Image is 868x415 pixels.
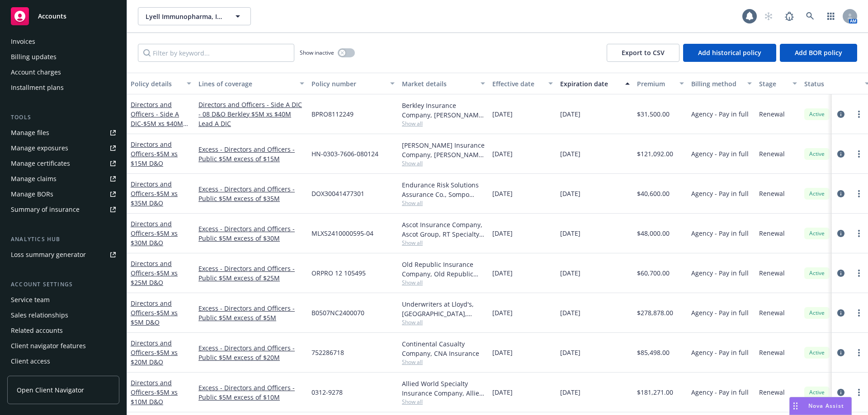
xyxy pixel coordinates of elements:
a: Directors and Officers [131,378,178,406]
span: [DATE] [492,149,513,159]
a: Excess - Directors and Officers - Public $5M excess of $5M [198,303,304,322]
button: Premium [633,73,688,94]
button: Policy details [127,73,195,94]
span: $278,878.00 [637,308,673,317]
div: Stage [759,79,787,89]
span: Active [808,110,826,118]
span: - $5M xs $35M D&O [131,189,178,207]
span: $85,498.00 [637,348,670,357]
a: Client navigator features [7,339,119,353]
span: Agency - Pay in full [691,268,749,278]
a: circleInformation [835,109,846,120]
div: Status [804,79,859,89]
div: Manage exposures [11,141,68,155]
div: Analytics hub [7,235,119,244]
a: Excess - Directors and Officers - Public $5M excess of $20M [198,343,304,362]
a: Manage BORs [7,187,119,201]
button: Policy number [308,73,398,94]
button: Expiration date [557,73,633,94]
div: Manage files [11,126,49,140]
span: Show all [402,239,485,247]
a: more [854,109,864,120]
button: Billing method [688,73,755,94]
span: Agency - Pay in full [691,308,749,317]
span: [DATE] [560,228,580,238]
a: Report a Bug [780,7,798,25]
span: Renewal [759,348,785,357]
span: BPRO8112249 [311,109,354,119]
span: - $5M xs $5M D&O [131,308,178,326]
a: Directors and Officers - Side A DIC - 08 D&O Berkley $5M xs $40M Lead A DIC [198,100,304,128]
button: Lyell Immunopharma, Inc [138,7,251,25]
a: Directors and Officers - Side A DIC [131,100,183,137]
a: more [854,347,864,358]
a: Client access [7,354,119,368]
a: Switch app [822,7,840,25]
span: Lyell Immunopharma, Inc [146,12,224,21]
span: Renewal [759,308,785,317]
span: DOX30041477301 [311,189,364,198]
span: [DATE] [492,348,513,357]
a: Search [801,7,819,25]
span: - $5M xs $25M D&O [131,269,178,287]
span: Active [808,309,826,317]
a: Service team [7,293,119,307]
div: Policy number [311,79,385,89]
a: Directors and Officers [131,339,178,366]
span: Agency - Pay in full [691,149,749,159]
span: - $5M xs $15M D&O [131,149,178,168]
a: Directors and Officers [131,219,178,247]
a: more [854,149,864,159]
div: Account settings [7,280,119,289]
div: Tools [7,113,119,122]
span: [DATE] [560,109,580,119]
span: [DATE] [492,308,513,317]
div: Ascot Insurance Company, Ascot Group, RT Specialty Insurance Services, LLC (RSG Specialty, LLC) [402,220,485,239]
button: Lines of coverage [195,73,308,94]
input: Filter by keyword... [138,44,294,62]
span: [DATE] [560,308,580,317]
span: Active [808,388,826,396]
a: Manage claims [7,172,119,186]
span: Active [808,229,826,238]
span: $40,600.00 [637,189,670,198]
div: Related accounts [11,323,63,338]
button: Nova Assist [789,397,852,415]
span: Active [808,269,826,277]
span: $60,700.00 [637,268,670,278]
span: $31,500.00 [637,109,670,119]
button: Add historical policy [683,44,776,62]
button: Effective date [489,73,557,94]
div: Lines of coverage [198,79,294,89]
span: Renewal [759,189,785,198]
div: Summary of insurance [11,202,80,217]
a: Installment plans [7,80,119,95]
div: Client navigator features [11,339,86,353]
a: circleInformation [835,149,846,159]
a: Invoices [7,34,119,49]
span: Renewal [759,109,785,119]
span: [DATE] [492,387,513,397]
span: $121,092.00 [637,149,673,159]
a: more [854,387,864,398]
span: [DATE] [492,268,513,278]
div: Installment plans [11,80,64,95]
span: Active [808,190,826,198]
span: ORPRO 12 105495 [311,268,366,278]
a: Sales relationships [7,308,119,322]
span: [DATE] [492,228,513,238]
span: 752286718 [311,348,344,357]
a: Accounts [7,4,119,29]
a: Directors and Officers [131,259,178,287]
span: Show all [402,279,485,286]
a: Directors and Officers [131,140,178,168]
a: circleInformation [835,308,846,318]
span: [DATE] [560,189,580,198]
span: $181,271.00 [637,387,673,397]
a: Manage exposures [7,141,119,155]
span: [DATE] [492,189,513,198]
span: [DATE] [560,268,580,278]
a: more [854,228,864,239]
span: Agency - Pay in full [691,228,749,238]
a: Directors and Officers [131,299,178,326]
